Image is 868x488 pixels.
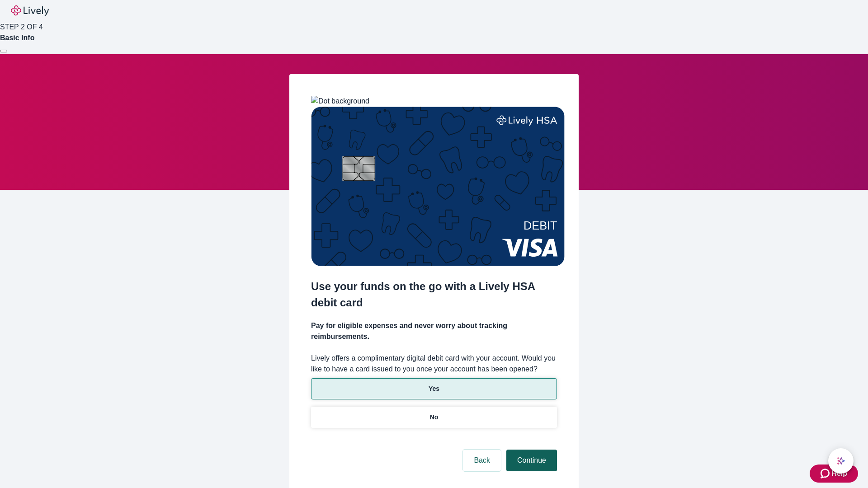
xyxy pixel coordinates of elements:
button: Yes [311,378,557,399]
p: Yes [429,384,439,394]
svg: Zendesk support icon [821,468,831,479]
label: Lively offers a complimentary digital debit card with your account. Would you like to have a card... [311,353,557,375]
p: No [430,413,439,422]
button: Back [463,450,501,471]
img: Lively [11,5,49,16]
img: Dot background [311,96,369,107]
button: Zendesk support iconHelp [810,465,858,483]
svg: Lively AI Assistant [836,456,845,465]
button: No [311,407,557,428]
img: Debit card [311,107,565,266]
h4: Pay for eligible expenses and never worry about tracking reimbursements. [311,320,557,342]
button: chat [828,448,854,474]
h2: Use your funds on the go with a Lively HSA debit card [311,278,557,311]
button: Continue [506,450,557,471]
span: Help [831,468,847,479]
